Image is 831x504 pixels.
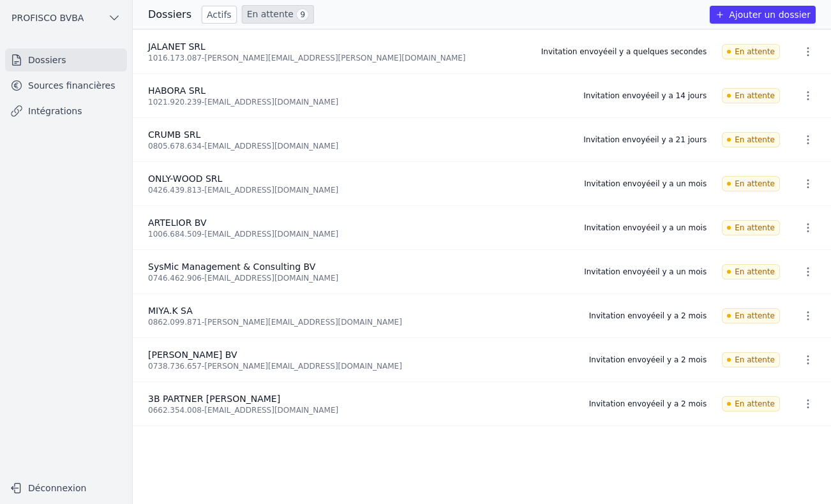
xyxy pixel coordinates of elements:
[584,223,707,233] div: Invitation envoyée il y a un mois
[148,361,574,371] div: 0738.736.657 - [PERSON_NAME][EMAIL_ADDRESS][DOMAIN_NAME]
[148,405,574,415] div: 0662.354.008 - [EMAIL_ADDRESS][DOMAIN_NAME]
[584,267,707,277] div: Invitation envoyée il y a un mois
[148,394,280,404] span: 3B PARTNER [PERSON_NAME]
[584,179,707,189] div: Invitation envoyée il y a un mois
[710,6,816,24] button: Ajouter un dossier
[148,218,207,228] span: ARTELIOR BV
[148,306,193,316] span: MIYA.K SA
[5,100,127,122] a: Intégrations
[148,7,191,22] h3: Dossiers
[202,6,237,24] a: Actifs
[583,91,707,101] div: Invitation envoyée il y a 14 jours
[589,399,707,409] div: Invitation envoyée il y a 2 mois
[148,262,315,272] span: SysMic Management & Consulting BV
[148,97,568,107] div: 1021.920.239 - [EMAIL_ADDRESS][DOMAIN_NAME]
[722,132,780,147] span: En attente
[722,352,780,367] span: En attente
[148,229,569,239] div: 1006.684.509 - [EMAIL_ADDRESS][DOMAIN_NAME]
[11,11,84,24] span: PROFISCO BVBA
[5,478,127,498] button: Déconnexion
[148,273,569,283] div: 0746.462.906 - [EMAIL_ADDRESS][DOMAIN_NAME]
[589,311,707,321] div: Invitation envoyée il y a 2 mois
[148,130,200,140] span: CRUMB SRL
[722,264,780,279] span: En attente
[242,5,314,24] a: En attente 9
[589,355,707,365] div: Invitation envoyée il y a 2 mois
[722,44,780,59] span: En attente
[148,174,222,184] span: ONLY-WOOD SRL
[148,141,568,151] div: 0805.678.634 - [EMAIL_ADDRESS][DOMAIN_NAME]
[722,220,780,235] span: En attente
[722,176,780,191] span: En attente
[583,135,707,145] div: Invitation envoyée il y a 21 jours
[148,85,206,96] span: HABORA SRL
[148,53,526,63] div: 1016.173.087 - [PERSON_NAME][EMAIL_ADDRESS][PERSON_NAME][DOMAIN_NAME]
[148,317,574,327] div: 0862.099.871 - [PERSON_NAME][EMAIL_ADDRESS][DOMAIN_NAME]
[541,47,707,57] div: Invitation envoyée il y a quelques secondes
[722,396,780,411] span: En attente
[148,185,569,195] div: 0426.439.813 - [EMAIL_ADDRESS][DOMAIN_NAME]
[5,48,127,71] a: Dossiers
[722,88,780,103] span: En attente
[296,8,309,21] span: 9
[148,350,237,360] span: [PERSON_NAME] BV
[722,308,780,323] span: En attente
[5,74,127,97] a: Sources financières
[5,8,127,28] button: PROFISCO BVBA
[148,41,206,52] span: JALANET SRL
